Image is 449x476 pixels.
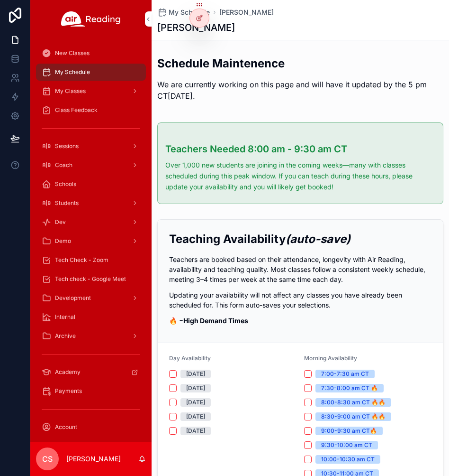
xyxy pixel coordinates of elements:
span: CS [42,453,53,465]
p: Teachers are booked based on their attendance, longevity with Air Reading, availability and teach... [169,254,431,284]
h2: Schedule Maintenence [157,56,443,71]
span: Students [55,199,79,207]
span: Internal [55,313,75,321]
strong: High Demand Times [183,317,248,325]
a: Sessions [36,138,146,155]
div: ### Teachers Needed 8:00 am - 9:30 am CT Over 1,000 new students are joining in the coming weeks—... [165,142,435,192]
div: [DATE] [186,398,205,407]
span: Tech check - Google Meet [55,275,126,283]
span: Morning Availability [304,355,357,362]
div: [DATE] [186,370,205,378]
div: 7:00-7:30 am CT [321,370,369,378]
div: [DATE] [186,427,205,435]
a: My Schedule [157,8,210,17]
div: 9:00-9:30 am CT🔥 [321,427,377,435]
a: Payments [36,383,146,400]
p: 🔥 = [169,316,431,326]
h1: [PERSON_NAME] [157,21,235,34]
a: Archive [36,327,146,345]
span: New Classes [55,49,90,57]
p: Updating your availability will not affect any classes you have already been scheduled for. This ... [169,290,431,310]
h3: Teachers Needed 8:00 am - 9:30 am CT [165,142,435,156]
a: Tech check - Google Meet [36,271,146,288]
a: Development [36,289,146,307]
div: scrollable content [30,38,152,442]
div: 9:30-10:00 am CT [321,441,372,449]
em: (auto-save) [286,232,350,246]
span: Development [55,294,91,302]
span: Payments [55,387,82,395]
a: Schools [36,176,146,193]
a: Demo [36,233,146,250]
span: Demo [55,237,71,245]
a: Students [36,195,146,212]
a: Dev [36,214,146,231]
span: Account [55,423,77,431]
a: Tech Check - Zoom [36,252,146,269]
span: Day Availability [169,355,211,362]
span: Dev [55,218,66,226]
a: [PERSON_NAME] [219,8,274,17]
span: Class Feedback [55,106,98,114]
h2: Teaching Availability [169,231,431,247]
a: Academy [36,364,146,381]
span: My Schedule [55,68,90,76]
span: Academy [55,368,81,376]
a: Internal [36,308,146,326]
a: Coach [36,157,146,174]
span: Schools [55,180,76,188]
span: Archive [55,332,76,340]
a: Account [36,419,146,436]
img: App logo [61,11,121,27]
span: Sessions [55,142,79,150]
div: 8:00-8:30 am CT 🔥🔥 [321,398,386,407]
a: My Classes [36,83,146,100]
span: Tech Check - Zoom [55,256,108,264]
div: [DATE] [186,384,205,392]
a: My Schedule [36,64,146,81]
div: 10:00-10:30 am CT [321,455,375,464]
p: Over 1,000 new students are joining in the coming weeks—many with classes scheduled during this p... [165,160,435,192]
a: New Classes [36,45,146,62]
p: We are currently working on this page and will have it updated by the 5 pm CT[DATE]. [157,79,443,102]
div: [DATE] [186,412,205,421]
a: Class Feedback [36,102,146,119]
div: 8:30-9:00 am CT 🔥🔥 [321,412,386,421]
span: Coach [55,161,72,169]
span: My Schedule [169,8,210,17]
p: [PERSON_NAME] [66,454,121,464]
div: 7:30-8:00 am CT 🔥 [321,384,378,392]
span: My Classes [55,87,86,95]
